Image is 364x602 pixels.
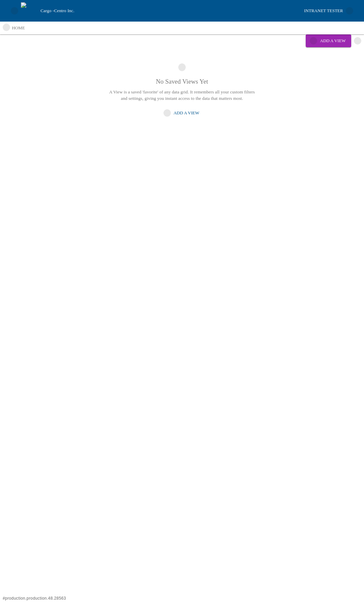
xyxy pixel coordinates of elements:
[38,7,301,14] div: Cargo -
[8,4,21,17] button: open drawer
[12,25,25,31] p: home
[306,34,351,47] button: Add a View
[54,8,74,13] span: Centro Inc.
[106,77,258,87] p: No Saved Views Yet
[304,7,343,15] div: Intranet Tester
[21,2,38,19] img: cargo logo
[351,34,364,47] button: more actions
[162,107,202,119] button: Add a View
[106,89,258,102] p: A View is a saved 'favorite' of any data grid. It remembers all your custom filters and settings,...
[301,5,356,17] button: Intranet Tester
